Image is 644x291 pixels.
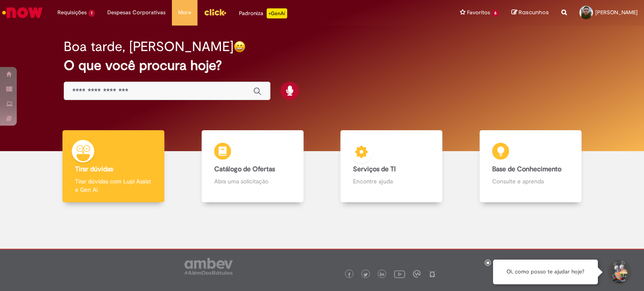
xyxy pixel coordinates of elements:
[353,165,396,173] b: Serviços de TI
[239,8,287,18] div: Padroniza
[322,130,461,203] a: Serviços de TI Encontre ajuda
[1,4,44,21] img: ServiceNow
[214,165,275,173] b: Catálogo de Ofertas
[204,6,226,18] img: click_logo_yellow_360x200.png
[178,8,191,17] span: More
[44,130,183,203] a: Tirar dúvidas Tirar dúvidas com Lupi Assist e Gen Ai
[353,177,430,185] p: Encontre ajuda
[64,58,581,73] h2: O que você procura hoje?
[519,8,549,16] span: Rascunhos
[184,258,233,275] img: logo_footer_ambev_rotulo_gray.png
[75,165,113,173] b: Tirar dúvidas
[64,39,234,54] h2: Boa tarde, [PERSON_NAME]
[394,268,405,279] img: logo_footer_youtube.png
[492,10,499,17] span: 6
[57,8,87,17] span: Requisições
[234,41,246,53] img: happy-face.png
[606,260,631,285] button: Iniciar Conversa de Suporte
[347,273,351,277] img: logo_footer_facebook.png
[364,273,368,277] img: logo_footer_twitter.png
[492,165,561,173] b: Base de Conhecimento
[595,9,638,16] span: [PERSON_NAME]
[493,260,598,284] div: Oi, como posso te ajudar hoje?
[88,10,95,17] span: 1
[461,130,600,203] a: Base de Conhecimento Consulte e aprenda
[380,272,384,277] img: logo_footer_linkedin.png
[214,177,291,185] p: Abra uma solicitação
[183,130,322,203] a: Catálogo de Ofertas Abra uma solicitação
[428,270,436,278] img: logo_footer_naosei.png
[75,177,152,194] p: Tirar dúvidas com Lupi Assist e Gen Ai
[107,8,166,17] span: Despesas Corporativas
[267,8,287,18] p: +GenAi
[413,270,421,278] img: logo_footer_workplace.png
[467,8,490,17] span: Favoritos
[512,9,549,17] a: Rascunhos
[492,177,569,185] p: Consulte e aprenda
